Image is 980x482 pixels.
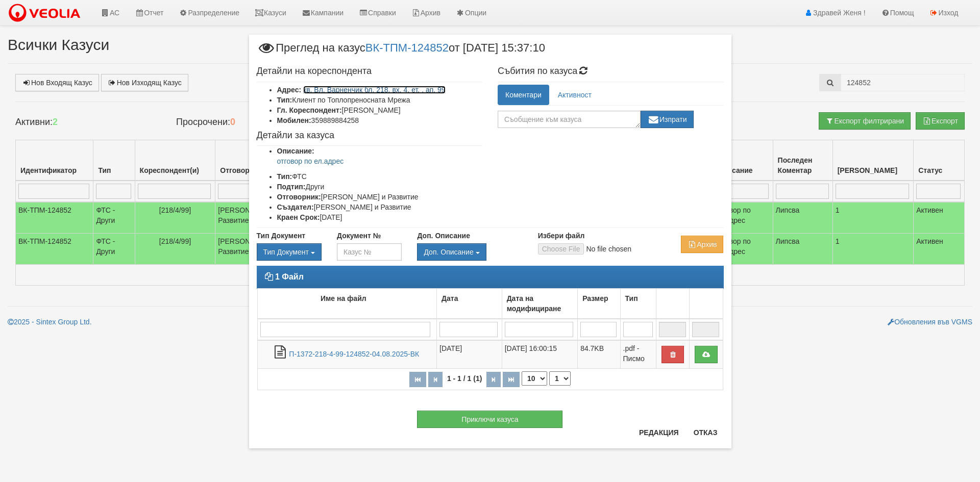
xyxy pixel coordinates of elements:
[277,202,483,212] li: [PERSON_NAME] и Развитие
[257,340,723,369] tr: П-1372-218-4-99-124852-04.08.2025-ВК.pdf - Писмо
[424,248,473,256] span: Доп. Описание
[277,105,483,115] li: [PERSON_NAME]
[337,243,402,261] input: Казус №
[417,411,562,428] button: Приключи казуса
[620,289,656,319] td: Тип: No sort applied, activate to apply an ascending sort
[277,95,483,105] li: Клиент по Топлопреносната Мрежа
[656,289,690,319] td: : No sort applied, activate to apply an ascending sort
[257,243,322,261] div: Двоен клик, за изчистване на избраната стойност.
[690,289,723,319] td: : No sort applied, activate to apply an ascending sort
[277,96,292,104] b: Тип:
[257,66,483,77] h4: Детайли на кореспондента
[428,372,443,387] button: Предишна страница
[538,231,585,241] label: Избери файл
[277,156,483,166] p: отгoвор по ел.адрес
[502,340,578,369] td: [DATE] 16:00:15
[277,86,302,94] b: Адрес:
[550,85,599,105] a: Активност
[277,172,292,181] b: Тип:
[257,131,483,141] h4: Детайли за казуса
[277,147,314,155] b: Описание:
[498,85,549,105] a: Коментари
[437,289,502,319] td: Дата: No sort applied, activate to apply an ascending sort
[257,42,545,61] span: Преглед на казус от [DATE] 15:37:10
[277,115,483,125] li: 359889884258
[417,243,522,261] div: Двоен клик, за изчистване на избраната стойност.
[633,424,685,441] button: Редакция
[641,111,694,128] button: Изпрати
[263,248,309,256] span: Тип Документ
[625,294,638,302] b: Тип
[498,66,724,77] h4: Събития по казуса
[620,340,656,369] td: .pdf - Писмо
[445,374,484,383] span: 1 - 1 / 1 (1)
[277,183,306,191] b: Подтип:
[275,272,304,281] strong: 1 Файл
[289,350,419,358] a: П-1372-218-4-99-124852-04.08.2025-ВК
[502,289,578,319] td: Дата на модифициране: No sort applied, activate to apply an ascending sort
[549,371,571,386] select: Страница номер
[277,171,483,182] li: ФТС
[277,212,483,222] li: [DATE]
[257,289,437,319] td: Име на файл: No sort applied, activate to apply an ascending sort
[277,182,483,192] li: Други
[365,41,449,54] a: ВК-ТПМ-124852
[277,106,342,114] b: Гл. Кореспондент:
[582,294,608,302] b: Размер
[437,340,502,369] td: [DATE]
[277,192,483,202] li: [PERSON_NAME] и Развитие
[277,193,321,201] b: Отговорник:
[417,243,486,261] button: Доп. Описание
[442,294,458,302] b: Дата
[507,294,561,313] b: Дата на модифициране
[303,86,446,94] a: кв. Вл. Варненчик бл. 218, вх. 4, ет. , ап. 99
[257,243,322,261] button: Тип Документ
[578,340,620,369] td: 84.7KB
[681,236,723,253] button: Архив
[688,424,724,441] button: Отказ
[578,289,620,319] td: Размер: No sort applied, activate to apply an ascending sort
[503,372,520,387] button: Последна страница
[409,372,426,387] button: Първа страница
[522,371,547,386] select: Брой редове на страница
[417,231,470,241] label: Доп. Описание
[486,372,501,387] button: Следваща страница
[257,231,306,241] label: Тип Документ
[277,116,311,124] b: Мобилен:
[321,294,366,302] b: Име на файл
[277,213,320,221] b: Краен Срок:
[277,203,314,211] b: Създател:
[337,231,381,241] label: Документ №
